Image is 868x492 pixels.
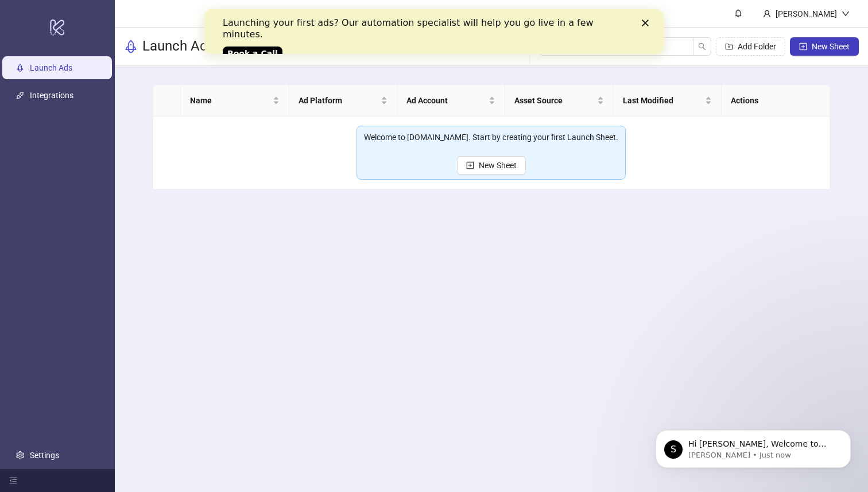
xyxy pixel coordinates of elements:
th: Ad Account [397,85,505,117]
iframe: Intercom notifications message [638,406,868,486]
button: New Sheet [790,37,859,56]
span: plus-square [799,42,807,51]
div: Close [437,10,449,17]
th: Asset Source [505,85,613,117]
a: Settings [30,451,59,460]
button: New Sheet [457,156,526,175]
span: Name [190,94,270,107]
span: Last Modified [623,94,703,107]
span: bell [734,9,742,17]
span: plus-square [466,161,474,169]
span: user [763,10,771,18]
th: Actions [722,85,830,117]
span: menu-fold [9,476,17,485]
span: rocket [124,40,138,53]
span: Asset Source [514,94,594,107]
span: Ad Platform [299,94,378,107]
button: Add Folder [716,37,785,56]
span: Add Folder [738,42,776,51]
span: folder-add [725,42,733,51]
a: Book a Call [18,37,78,51]
h3: Launch Ads [142,37,215,56]
div: Welcome to [DOMAIN_NAME]. Start by creating your first Launch Sheet. [364,131,618,144]
span: Ad Account [406,94,486,107]
a: Launch Ads [30,64,72,73]
th: Name [181,85,289,117]
span: New Sheet [812,42,850,51]
div: [PERSON_NAME] [771,7,842,20]
span: down [842,10,850,18]
th: Last Modified [614,85,722,117]
span: New Sheet [479,161,517,170]
span: search [698,42,706,51]
a: Integrations [30,91,73,100]
th: Ad Platform [289,85,397,117]
iframe: Intercom live chat banner [204,9,664,54]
